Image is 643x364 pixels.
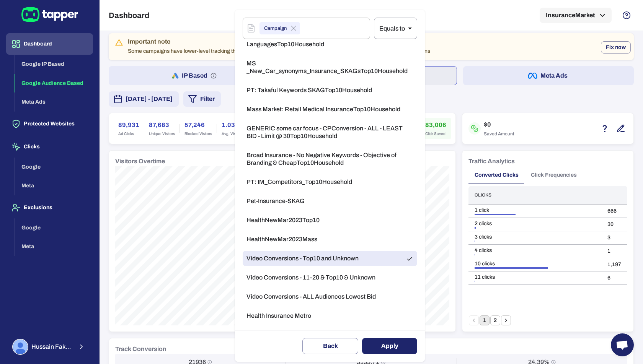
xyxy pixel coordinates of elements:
[246,178,352,186] span: PT: IM_Competitors_Top10Household
[259,22,300,34] div: Campaign
[246,293,376,301] span: Video Conversions - ALL Audiences Lowest Bid
[246,255,359,262] span: Video Conversions - Top10 and Unknown
[246,60,413,75] span: MS _New_Car_synonyms_Insurance_SKAGsTop10Household
[246,197,305,205] span: Pet-Insurance-SKAG
[246,151,413,167] span: Broad Insurance - No Negative Keywords - Objective of Branding & CheapTop10Household
[611,333,634,356] a: Open chat
[246,274,375,281] span: Video Conversions - 11-20 & Top10 & Unknown
[302,338,358,354] button: Back
[246,33,413,48] span: Vehicle Insurance - CPConversion -All LanguagesTop10Household
[246,86,372,94] span: PT: Takaful Keywords SKAGTop10Household
[362,338,417,354] button: Apply
[246,312,311,320] span: Health Insurance Metro
[246,125,413,140] span: GENERIC some car focus - CPConversion - ALL - LEAST BID - Limit @ 30Top10Household
[259,24,291,33] span: Campaign
[246,236,317,243] span: HealthNewMar2023Mass
[374,18,417,39] div: Equals to
[246,216,320,224] span: HealthNewMar2023Top10
[246,106,400,113] span: Mass Market: Retail Medical InsuranceTop10Household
